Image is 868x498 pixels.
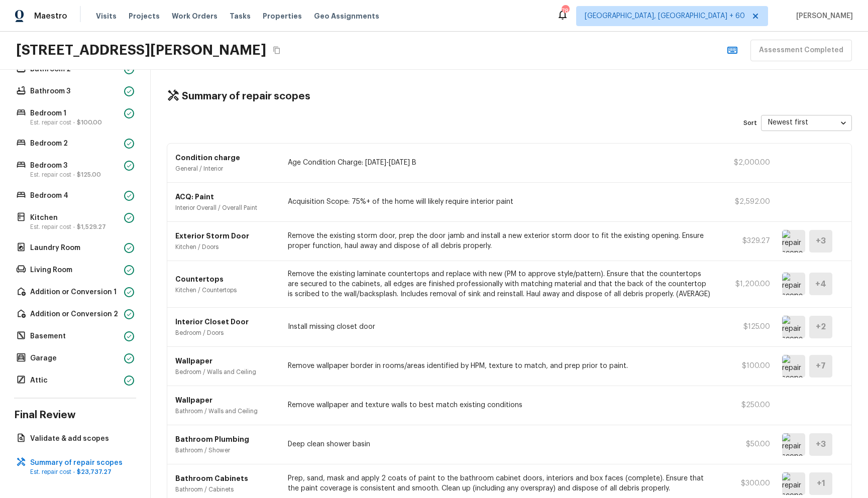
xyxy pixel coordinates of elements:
[96,11,117,21] span: Visits
[175,434,276,444] p: Bathroom Plumbing
[175,231,276,241] p: Exterior Storm Door
[30,468,130,476] p: Est. repair cost -
[30,309,120,319] p: Addition or Conversion 2
[782,316,805,338] img: repair scope asset
[725,236,770,246] p: $329.27
[817,478,825,489] h5: + 1
[288,400,713,410] p: Remove wallpaper and texture walls to best match existing conditions
[782,273,805,295] img: repair scope asset
[175,243,276,251] p: Kitchen / Doors
[725,322,770,332] p: $125.00
[30,213,120,223] p: Kitchen
[585,11,745,21] span: [GEOGRAPHIC_DATA], [GEOGRAPHIC_DATA] + 60
[30,243,120,253] p: Laundry Room
[288,269,713,299] p: Remove the existing laminate countertops and replace with new (PM to approve style/pattern). Ensu...
[270,44,283,57] button: Copy Address
[263,11,302,21] span: Properties
[30,223,120,231] p: Est. repair cost -
[288,197,713,207] p: Acquisition Scope: 75%+ of the home will likely require interior paint
[30,118,120,127] p: Est. repair cost -
[782,433,805,456] img: repair scope asset
[725,158,770,168] p: $2,000.00
[77,224,106,230] span: $1,529.27
[288,322,713,332] p: Install missing closet door
[175,446,276,454] p: Bathroom / Shower
[816,360,826,371] h5: + 7
[175,368,276,376] p: Bedroom / Walls and Ceiling
[77,469,112,475] span: $23,737.27
[761,109,852,136] div: Newest first
[175,274,276,284] p: Countertops
[288,473,713,493] p: Prep, sand, mask and apply 2 coats of paint to the bathroom cabinet doors, interiors and box face...
[816,439,826,450] h5: + 3
[816,321,826,332] h5: + 2
[782,472,805,495] img: repair scope asset
[30,265,120,275] p: Living Room
[175,407,276,415] p: Bathroom / Walls and Ceiling
[175,395,276,405] p: Wallpaper
[30,86,120,96] p: Bathroom 3
[30,331,120,341] p: Basement
[30,139,120,149] p: Bedroom 2
[175,286,276,294] p: Kitchen / Countertops
[782,355,805,378] img: repair scope asset
[77,119,102,126] span: $100.00
[288,361,713,371] p: Remove wallpaper border in rooms/areas identified by HPM, texture to match, and prep prior to paint.
[30,108,120,118] p: Bedroom 1
[30,434,130,444] p: Validate & add scopes
[175,356,276,366] p: Wallpaper
[816,235,826,246] h5: + 3
[182,90,310,103] h4: Summary of repair scopes
[815,279,826,290] h5: + 4
[175,153,276,163] p: Condition charge
[30,191,120,201] p: Bedroom 4
[792,11,853,21] span: [PERSON_NAME]
[34,11,67,21] span: Maestro
[725,478,770,488] p: $300.00
[314,11,379,21] span: Geo Assignments
[725,400,770,410] p: $250.00
[782,230,805,253] img: repair scope asset
[77,172,101,178] span: $125.00
[30,376,120,386] p: Attic
[14,409,136,422] h4: Final Review
[725,439,770,449] p: $50.00
[175,165,276,173] p: General / Interior
[30,161,120,171] p: Bedroom 3
[288,158,713,168] p: Age Condition Charge: [DATE]-[DATE] B
[175,192,276,202] p: ACQ: Paint
[230,13,251,20] span: Tasks
[725,197,770,207] p: $2,592.00
[16,41,266,59] h2: [STREET_ADDRESS][PERSON_NAME]
[175,485,276,493] p: Bathroom / Cabinets
[30,287,120,297] p: Addition or Conversion 1
[30,171,120,179] p: Est. repair cost -
[288,231,713,251] p: Remove the existing storm door, prep the door jamb and install a new exterior storm door to fit t...
[30,458,130,468] p: Summary of repair scopes
[175,317,276,327] p: Interior Closet Door
[562,6,569,16] div: 784
[288,439,713,449] p: Deep clean shower basin
[725,279,770,289] p: $1,200.00
[172,11,218,21] span: Work Orders
[129,11,160,21] span: Projects
[725,361,770,371] p: $100.00
[175,329,276,337] p: Bedroom / Doors
[175,473,276,483] p: Bathroom Cabinets
[743,119,757,127] p: Sort
[30,353,120,363] p: Garage
[175,204,276,212] p: Interior Overall / Overall Paint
